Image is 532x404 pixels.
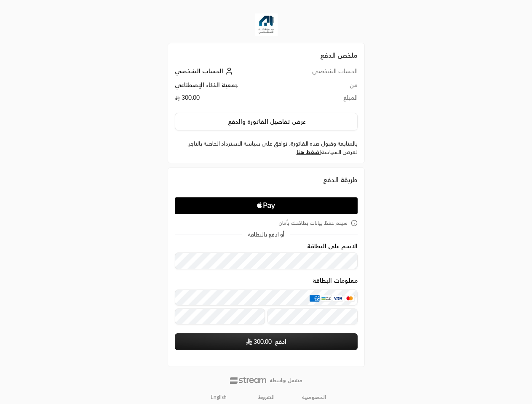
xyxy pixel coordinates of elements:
[175,290,358,306] input: بطاقة ائتمانية
[206,391,231,404] a: English
[313,277,358,284] legend: معلومات البطاقة
[321,295,331,302] img: MADA
[246,338,252,345] img: SAR
[310,295,320,302] img: AMEX
[345,295,355,302] img: MasterCard
[270,377,302,384] p: مشغل بواسطة
[175,175,358,185] div: طريقة الدفع
[248,232,284,237] span: أو ادفع بالبطاقة
[258,394,275,401] a: الشروط
[175,140,358,156] label: بالمتابعة وقبول هذه الفاتورة، توافق على سياسة الاسترداد الخاصة بالتاجر. لعرض السياسة .
[281,93,358,106] td: المبلغ
[333,295,343,302] img: Visa
[297,149,321,155] a: اضغط هنا
[281,67,358,81] td: الحساب الشخصي
[175,277,358,327] div: معلومات البطاقة
[175,113,358,130] button: عرض تفاصيل الفاتورة والدفع
[175,93,281,106] td: 300.00
[175,50,358,60] h2: ملخص الدفع
[267,308,358,324] input: رمز التحقق CVC
[302,394,326,401] a: الخصوصية
[175,67,235,74] a: الحساب الشخصي
[307,243,358,250] label: الاسم على البطاقة
[175,333,358,350] button: ادفع SAR300.00
[255,13,278,36] img: Company Logo
[278,220,348,226] span: سيتم حفظ بيانات بطاقتك بأمان
[175,243,358,269] div: الاسم على البطاقة
[175,81,281,93] td: جمعية الذكاء الإصطناعي
[175,308,265,324] input: تاريخ الانتهاء
[281,81,358,93] td: من
[175,67,223,74] span: الحساب الشخصي
[254,338,272,346] span: 300.00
